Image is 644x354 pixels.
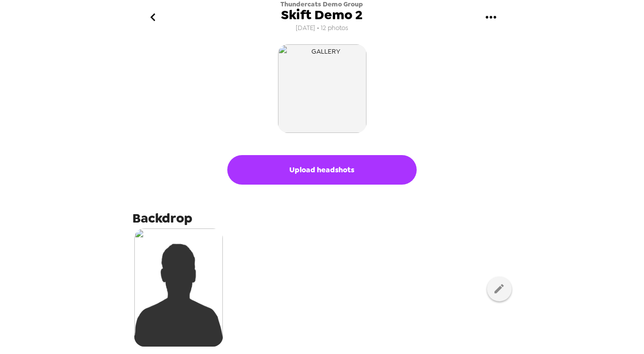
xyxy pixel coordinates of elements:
span: Skift Demo 2 [281,8,363,22]
button: Upload headshots [227,155,417,185]
span: Backdrop [133,209,193,227]
span: [DATE] • 12 photos [296,22,348,35]
button: go back [137,1,169,33]
button: gallery menu [475,1,507,33]
img: gallery [278,44,367,133]
img: silhouette [134,228,223,347]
